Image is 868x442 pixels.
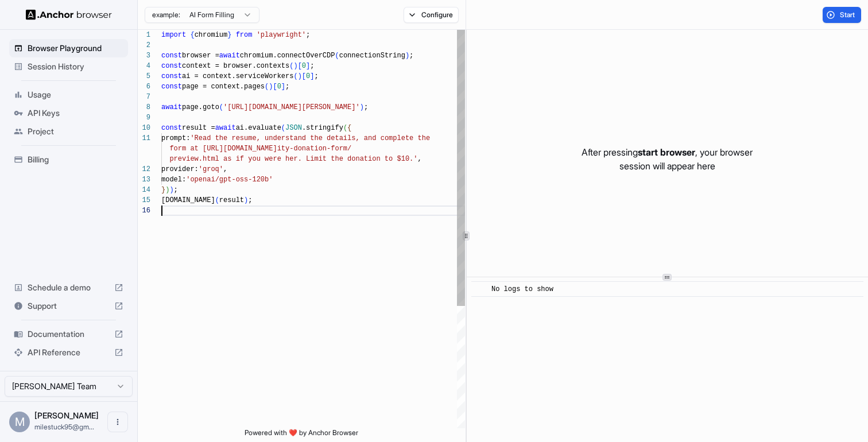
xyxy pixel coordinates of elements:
span: page = context.pages [182,83,265,91]
span: Documentation [28,328,110,340]
div: Documentation [9,325,128,343]
div: 13 [138,175,150,185]
span: ) [165,186,169,194]
span: page.goto [182,103,219,111]
div: API Reference [9,343,128,362]
div: 9 [138,113,150,123]
span: ​ [477,284,483,295]
div: 15 [138,195,150,206]
span: ai.evaluate [236,124,281,132]
span: ( [343,124,347,132]
span: result = [182,124,215,132]
span: result [219,196,244,204]
span: start browser [638,146,695,158]
span: Support [28,300,110,312]
span: Session History [28,61,123,72]
span: 'openai/gpt-oss-120b' [186,176,273,184]
div: 3 [138,51,150,61]
span: model: [161,176,186,184]
span: } [227,31,231,39]
span: example: [152,10,180,20]
div: Billing [9,150,128,169]
span: [DOMAIN_NAME] [161,196,215,204]
span: No logs to show [491,285,553,293]
span: , [223,165,227,173]
span: const [161,124,182,132]
span: ; [174,186,178,194]
span: ] [306,62,310,70]
div: Usage [9,86,128,104]
span: ( [335,52,339,60]
span: API Keys [28,107,123,119]
span: 'playwright' [257,31,306,39]
div: 12 [138,164,150,175]
span: n to $10.' [376,155,417,163]
span: Miles Tucker [34,410,99,420]
span: ; [306,31,310,39]
span: chromium [195,31,228,39]
span: lete the [397,134,430,142]
span: ; [285,83,289,91]
span: Schedule a demo [28,282,110,293]
span: ) [298,72,302,80]
span: [ [302,72,306,80]
span: browser = [182,52,219,60]
div: 11 [138,133,150,144]
span: form at [URL][DOMAIN_NAME] [169,145,277,153]
span: Usage [28,89,123,100]
span: 0 [277,83,281,91]
span: ; [364,103,368,111]
span: [ [273,83,277,91]
span: 'Read the resume, understand the details, and comp [190,134,397,142]
button: Open menu [107,412,128,432]
span: ; [248,196,252,204]
span: provider: [161,165,199,173]
span: Browser Playground [28,42,123,54]
span: 'groq' [199,165,223,173]
span: await [215,124,236,132]
span: .stringify [302,124,343,132]
div: M [9,412,30,432]
span: Project [28,126,123,137]
span: milestuck95@gmail.com [34,422,94,431]
div: Session History [9,57,128,76]
span: ; [409,52,413,60]
span: ai = context.serviceWorkers [182,72,293,80]
span: ) [269,83,273,91]
span: await [219,52,240,60]
span: } [161,186,165,194]
span: Powered with ❤️ by Anchor Browser [245,428,358,442]
span: connectionString [339,52,405,60]
span: from [236,31,253,39]
span: chromium.connectOverCDP [240,52,335,60]
button: Start [823,7,861,23]
span: ; [314,72,318,80]
div: 4 [138,61,150,71]
div: Support [9,297,128,315]
p: After pressing , your browser session will appear here [582,145,753,173]
span: Billing [28,154,123,165]
span: ( [281,124,285,132]
span: ( [289,62,293,70]
div: 7 [138,92,150,102]
span: const [161,62,182,70]
div: 1 [138,30,150,40]
div: Schedule a demo [9,278,128,297]
span: preview.html as if you were her. Limit the donatio [169,155,376,163]
span: ) [293,62,297,70]
div: 14 [138,185,150,195]
span: API Reference [28,347,110,358]
span: 0 [302,62,306,70]
span: ) [405,52,409,60]
span: ( [215,196,219,204]
span: await [161,103,182,111]
div: Browser Playground [9,39,128,57]
div: API Keys [9,104,128,122]
span: , [417,155,421,163]
div: 8 [138,102,150,113]
span: const [161,52,182,60]
span: JSON [285,124,302,132]
button: Configure [404,7,459,23]
span: ( [293,72,297,80]
span: ity-donation-form/ [277,145,352,153]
